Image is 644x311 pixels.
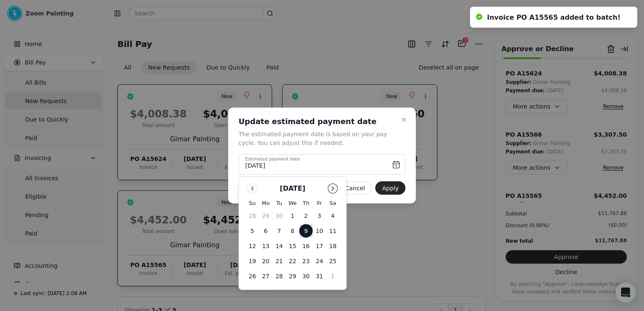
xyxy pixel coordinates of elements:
button: 29 [286,270,299,283]
button: 19 [246,254,259,268]
button: 30 [299,270,313,283]
button: 16 [299,239,313,253]
th: Monday [259,199,273,207]
button: 26 [246,270,259,283]
button: Estimated payment date [239,154,405,175]
button: 22 [286,254,299,268]
button: 27 [259,270,273,283]
button: 2 [299,209,313,223]
button: Go to previous month [247,184,257,194]
button: 29 [259,209,273,223]
th: Friday [313,199,326,207]
button: 31 [313,270,326,283]
div: [DATE] [280,184,305,194]
button: 15 [286,239,299,253]
button: 28 [246,209,259,223]
button: 18 [326,239,340,253]
button: 24 [313,254,326,268]
button: 4 [326,209,340,223]
button: Cancel [338,181,372,195]
button: 20 [259,254,273,268]
button: 21 [273,254,286,268]
label: Estimated payment date [245,156,300,163]
button: 25 [326,254,340,268]
button: 17 [313,239,326,253]
button: 12 [246,239,259,253]
h2: Update estimated payment date [239,117,395,127]
button: Go to next month [328,184,338,194]
th: Sunday [246,199,259,207]
button: 8 [286,224,299,238]
button: 30 [273,209,286,223]
button: 23 [299,254,313,268]
button: 3 [313,209,326,223]
button: 1 [326,270,340,283]
button: 28 [273,270,286,283]
button: 13 [259,239,273,253]
button: 14 [273,239,286,253]
p: The estimated payment date is based on your pay cycle. You can adjust this if needed. [239,130,395,148]
button: 1 [286,209,299,223]
button: 9 [299,224,313,238]
button: 11 [326,224,340,238]
th: Wednesday [286,199,299,207]
th: Thursday [299,199,313,207]
button: Apply [375,181,405,195]
button: 10 [313,224,326,238]
button: 5 [246,224,259,238]
th: Tuesday [273,199,286,207]
th: Saturday [326,199,340,207]
button: 6 [259,224,273,238]
div: Invoice PO A15565 added to batch! [487,13,621,23]
button: 7 [273,224,286,238]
